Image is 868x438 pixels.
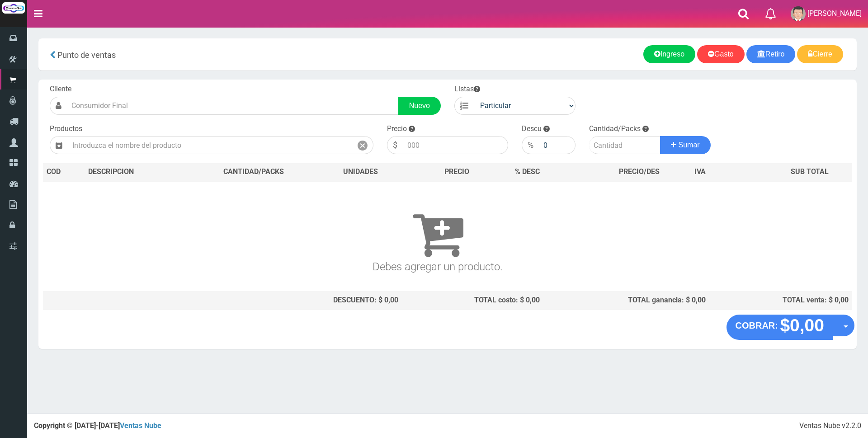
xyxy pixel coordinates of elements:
h3: Debes agregar un producto. [47,194,829,273]
label: Cliente [50,84,71,94]
img: User Image [791,6,806,21]
button: COBRAR: $0,00 [726,315,834,340]
label: Productos [50,124,82,134]
span: IVA [694,167,706,176]
th: CANTIDAD/PACKS [188,163,320,181]
div: % [522,136,539,154]
div: DESCUENTO: $ 0,00 [191,295,398,306]
strong: COBRAR: [736,320,778,330]
a: Gasto [697,45,745,63]
a: Ingreso [643,45,695,63]
input: Cantidad [589,136,660,154]
input: 000 [403,136,508,154]
label: Cantidad/Packs [589,124,641,134]
a: Nuevo [398,97,441,115]
span: SUB TOTAL [791,167,829,177]
label: Descu [522,124,542,134]
span: PRECIO [444,167,469,177]
th: UNIDADES [320,163,401,181]
div: Ventas Nube v2.2.0 [799,421,861,431]
th: DES [85,163,188,181]
input: 000 [539,136,576,154]
div: TOTAL ganancia: $ 0,00 [547,295,706,306]
span: PRECIO/DES [619,167,660,176]
div: TOTAL costo: $ 0,00 [406,295,540,306]
a: Cierre [797,45,843,63]
input: Consumidor Final [67,97,399,115]
input: Introduzca el nombre del producto [68,136,352,154]
th: COD [43,163,85,181]
span: Sumar [679,141,700,149]
a: Ventas Nube [120,421,161,430]
span: [PERSON_NAME] [807,9,862,18]
span: Punto de ventas [57,50,116,60]
strong: $0,00 [780,316,824,335]
div: TOTAL venta: $ 0,00 [713,295,849,306]
span: CRIPCION [101,167,134,176]
label: Listas [454,84,480,94]
span: % DESC [515,167,540,176]
a: Retiro [746,45,796,63]
div: $ [387,136,403,154]
img: Logo grande [2,2,25,14]
strong: Copyright © [DATE]-[DATE] [34,421,161,430]
label: Precio [387,124,407,134]
button: Sumar [660,136,711,154]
